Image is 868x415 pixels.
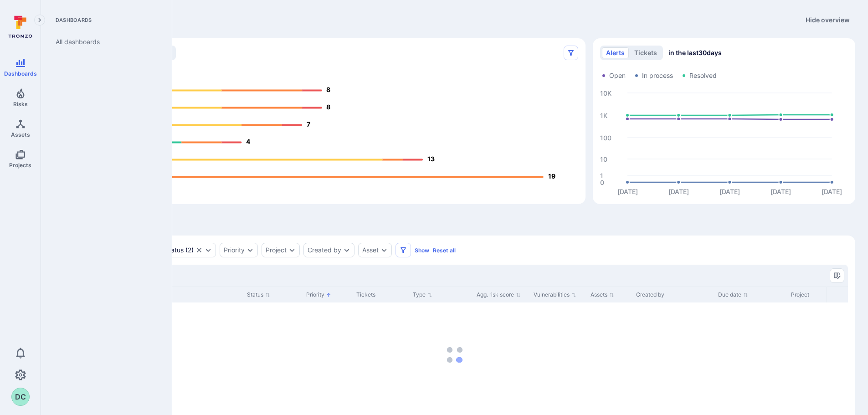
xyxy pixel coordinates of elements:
[164,246,194,254] div: ( 2 )
[247,138,251,146] text: 4
[48,33,161,51] a: All dashboards
[205,246,212,254] button: Expand dropdown
[160,243,216,257] div: open, in process
[288,246,296,254] button: Expand dropdown
[600,178,604,186] text: 0
[9,162,31,169] span: Projects
[800,13,855,27] button: Hide overview
[617,188,638,195] text: [DATE]
[548,173,555,180] text: 19
[413,291,432,298] button: Sort by Type
[13,101,28,108] span: Risks
[36,16,43,24] i: Expand navigation menu
[427,155,435,163] text: 13
[830,268,844,283] button: Manage columns
[770,188,791,195] text: [DATE]
[534,291,576,298] button: Sort by Vulnerabilities
[668,188,689,195] text: [DATE]
[34,15,45,26] button: Expand navigation menu
[668,48,722,57] span: in the last 30 days
[822,188,842,195] text: [DATE]
[306,291,331,298] button: Sort by Priority
[11,131,30,138] span: Assets
[630,47,661,58] button: tickets
[164,246,184,254] div: Status
[593,38,855,204] div: Alerts/Tickets trend
[48,16,161,24] span: Dashboards
[247,291,270,298] button: Sort by Status
[719,188,740,195] text: [DATE]
[600,89,611,97] text: 10K
[54,38,586,204] div: Most alerts
[689,71,717,80] span: Resolved
[609,71,626,80] span: Open
[327,86,331,94] text: 8
[247,246,254,254] button: Expand dropdown
[4,70,37,77] span: Dashboards
[433,247,456,254] button: Reset all
[224,246,245,254] button: Priority
[195,246,203,254] button: Clear selection
[362,246,379,254] button: Asset
[356,291,406,299] div: Tickets
[600,171,603,179] text: 1
[600,155,607,163] text: 10
[11,388,30,406] div: Dan Cundy
[380,246,388,254] button: Expand dropdown
[415,247,429,254] button: Show
[327,103,331,111] text: 8
[395,243,411,257] button: Filters
[343,246,350,254] button: Expand dropdown
[477,291,521,298] button: Sort by Agg. risk score
[718,291,748,298] button: Sort by Due date
[164,246,194,254] button: Status(2)
[11,388,30,406] button: DC
[61,77,578,190] svg: Alerts Bar
[602,47,629,58] button: alerts
[266,246,287,254] button: Project
[642,71,673,80] span: In process
[636,291,711,299] div: Created by
[326,290,331,300] p: Sorted by: Higher priority first
[308,246,341,254] button: Created by
[591,291,614,298] button: Sort by Assets
[600,111,607,119] text: 1K
[54,211,855,228] div: alerts tabs
[600,133,611,141] text: 100
[307,121,310,128] text: 7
